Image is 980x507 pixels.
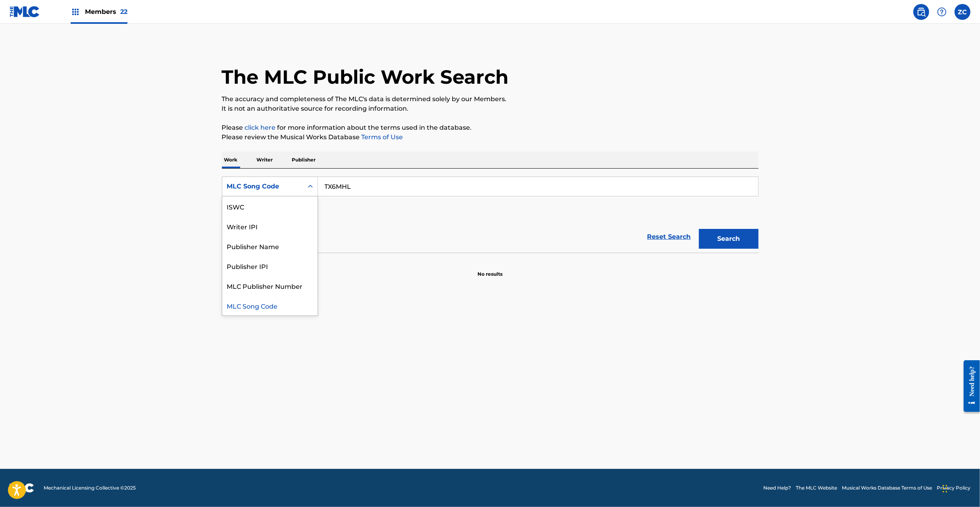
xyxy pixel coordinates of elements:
[937,7,947,17] img: help
[222,104,759,113] p: It is not an authoritative source for recording information.
[955,4,970,20] div: User Menu
[222,236,318,256] div: Publisher Name
[85,7,127,16] span: Members
[222,296,318,315] div: MLC Song Code
[763,484,791,492] a: Need Help?
[796,484,837,492] a: The MLC Website
[943,477,947,501] div: Drag
[643,228,695,246] a: Reset Search
[937,484,970,492] a: Privacy Policy
[360,133,403,141] a: Terms of Use
[222,123,759,133] p: Please for more information about the terms used in the database.
[71,7,80,17] img: Top Rightsholders
[290,152,318,168] p: Publisher
[916,7,926,17] img: search
[120,8,127,15] span: 22
[254,152,275,168] p: Writer
[699,229,759,249] button: Search
[245,124,276,131] a: click here
[222,256,318,276] div: Publisher IPI
[222,177,759,253] form: Search Form
[842,484,932,492] a: Musical Works Database Terms of Use
[934,4,950,20] div: Help
[940,469,980,507] iframe: Chat Widget
[222,94,759,104] p: The accuracy and completeness of The MLC's data is determined solely by our Members.
[227,182,298,191] div: MLC Song Code
[222,216,318,236] div: Writer IPI
[222,65,509,89] h1: The MLC Public Work Search
[222,196,318,216] div: ISWC
[477,261,503,278] p: No results
[913,4,929,20] a: Public Search
[10,6,40,17] img: MLC Logo
[10,483,34,493] img: logo
[958,354,980,418] iframe: Resource Center
[222,276,318,296] div: MLC Publisher Number
[222,152,240,168] p: Work
[222,133,759,142] p: Please review the Musical Works Database
[44,484,136,492] span: Mechanical Licensing Collective © 2025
